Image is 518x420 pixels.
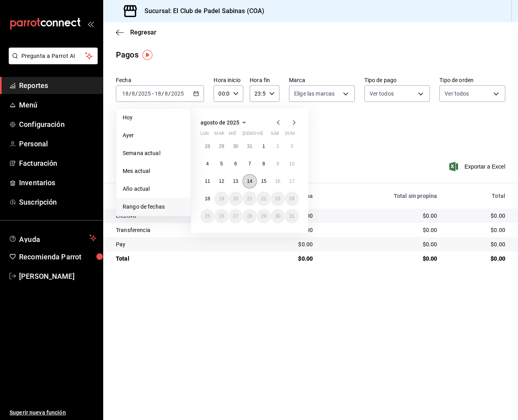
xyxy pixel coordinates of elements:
span: Suscripción [19,197,96,207]
abbr: 2 de agosto de 2025 [276,144,279,149]
abbr: 17 de agosto de 2025 [289,178,295,184]
div: $0.00 [450,226,505,234]
button: 8 de agosto de 2025 [257,157,271,171]
span: Reportes [19,80,96,91]
abbr: 30 de agosto de 2025 [275,213,280,219]
abbr: 29 de agosto de 2025 [261,213,266,219]
abbr: 31 de agosto de 2025 [289,213,295,219]
button: 30 de agosto de 2025 [271,209,285,223]
button: 17 de agosto de 2025 [285,174,299,188]
span: Menú [19,100,96,110]
button: 15 de agosto de 2025 [257,174,271,188]
abbr: 22 de agosto de 2025 [261,196,266,201]
div: $0.00 [252,255,313,263]
button: 3 de agosto de 2025 [285,139,299,153]
button: Pregunta a Parrot AI [9,48,98,64]
div: Total [450,193,505,199]
button: 30 de julio de 2025 [229,139,243,153]
button: 22 de agosto de 2025 [257,192,271,206]
input: -- [154,90,162,97]
abbr: 7 de agosto de 2025 [248,161,251,167]
input: -- [131,90,135,97]
button: 19 de agosto de 2025 [214,192,228,206]
abbr: 21 de agosto de 2025 [247,196,252,201]
abbr: 10 de agosto de 2025 [289,161,295,167]
abbr: 30 de julio de 2025 [233,144,238,149]
button: 21 de agosto de 2025 [243,192,256,206]
abbr: 9 de agosto de 2025 [276,161,279,167]
span: Personal [19,138,96,149]
button: 7 de agosto de 2025 [243,157,256,171]
abbr: 1 de agosto de 2025 [262,144,265,149]
label: Hora inicio [214,77,243,83]
button: 6 de agosto de 2025 [229,157,243,171]
span: Elige las marcas [294,90,335,98]
span: Ver todos [370,90,394,98]
button: 24 de agosto de 2025 [285,192,299,206]
div: Pay [116,240,240,248]
button: 31 de julio de 2025 [243,139,256,153]
abbr: 4 de agosto de 2025 [206,161,209,167]
span: / [168,90,171,97]
abbr: miércoles [229,131,236,139]
span: Pregunta a Parrot AI [21,52,85,60]
a: Pregunta a Parrot AI [6,58,98,66]
abbr: 26 de agosto de 2025 [219,213,224,219]
button: 31 de agosto de 2025 [285,209,299,223]
abbr: domingo [285,131,295,139]
abbr: viernes [257,131,263,139]
span: Recomienda Parrot [19,251,96,262]
button: 13 de agosto de 2025 [229,174,243,188]
button: 4 de agosto de 2025 [200,157,214,171]
h3: Sucursal: El Club de Padel Sabinas (COA) [138,6,264,16]
button: Exportar a Excel [451,162,505,171]
div: $0.00 [450,240,505,248]
div: Total sin propina [325,193,437,199]
div: $0.00 [450,255,505,263]
span: Facturación [19,158,96,169]
div: Total [116,255,240,263]
span: Ayuda [19,233,86,243]
div: $0.00 [252,240,313,248]
input: ---- [138,90,151,97]
abbr: 13 de agosto de 2025 [233,178,238,184]
label: Tipo de pago [364,77,430,83]
div: $0.00 [450,212,505,220]
abbr: 24 de agosto de 2025 [289,196,295,201]
abbr: 14 de agosto de 2025 [247,178,252,184]
span: / [129,90,131,97]
label: Marca [289,77,355,83]
span: Ver todos [445,90,469,98]
button: 18 de agosto de 2025 [200,192,214,206]
div: $0.00 [325,255,437,263]
span: - [152,90,154,97]
span: Año actual [123,185,184,193]
abbr: 6 de agosto de 2025 [234,161,237,167]
div: $0.00 [325,226,437,234]
button: 12 de agosto de 2025 [214,174,228,188]
abbr: 25 de agosto de 2025 [205,213,210,219]
abbr: lunes [200,131,209,139]
span: Sugerir nueva función [10,408,96,417]
abbr: martes [214,131,224,139]
abbr: 20 de agosto de 2025 [233,196,238,201]
button: 14 de agosto de 2025 [243,174,256,188]
button: open_drawer_menu [87,21,94,27]
div: Pagos [116,49,139,61]
span: agosto de 2025 [200,119,239,126]
label: Fecha [116,77,204,83]
span: Ayer [123,131,184,140]
div: $0.00 [325,212,437,220]
button: 16 de agosto de 2025 [271,174,285,188]
button: 9 de agosto de 2025 [271,157,285,171]
button: 10 de agosto de 2025 [285,157,299,171]
input: -- [122,90,129,97]
button: 1 de agosto de 2025 [257,139,271,153]
div: $0.00 [325,240,437,248]
button: 2 de agosto de 2025 [271,139,285,153]
button: 20 de agosto de 2025 [229,192,243,206]
span: / [135,90,138,97]
abbr: sábado [271,131,279,139]
button: 28 de agosto de 2025 [243,209,256,223]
